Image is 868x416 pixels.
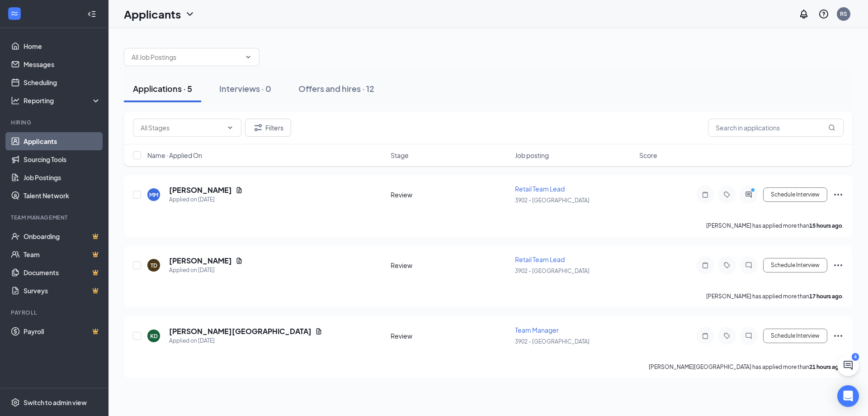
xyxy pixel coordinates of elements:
[840,10,847,18] div: RS
[147,151,202,160] span: Name · Applied On
[818,9,829,19] svg: QuestionInfo
[706,292,844,300] p: [PERSON_NAME] has applied more than .
[245,119,291,137] button: Filter Filters
[837,354,859,376] button: ChatActive
[722,332,732,339] svg: Tag
[24,282,101,300] a: SurveysCrown
[11,96,20,105] svg: Analysis
[11,398,20,407] svg: Settings
[24,73,101,91] a: Scheduling
[245,53,252,61] svg: ChevronDown
[24,132,101,150] a: Applicants
[226,124,234,131] svg: ChevronDown
[169,266,243,275] div: Applied on [DATE]
[24,245,101,263] a: TeamCrown
[515,268,590,274] span: 3902 - [GEOGRAPHIC_DATA]
[24,168,101,186] a: Job Postings
[763,187,827,202] button: Schedule Interview
[315,328,322,335] svg: Document
[515,185,565,193] span: Retail Team Lead
[391,151,409,160] span: Stage
[24,227,101,245] a: OnboardingCrown
[298,83,374,94] div: Offers and hires · 12
[184,9,195,19] svg: ChevronDown
[833,330,844,341] svg: Ellipses
[11,214,99,221] div: Team Management
[515,326,559,334] span: Team Manager
[169,195,243,204] div: Applied on [DATE]
[133,83,192,94] div: Applications · 5
[24,322,101,340] a: PayrollCrown
[700,262,711,269] svg: Note
[743,191,754,198] svg: ActiveChat
[219,83,271,94] div: Interviews · 0
[515,338,590,345] span: 3902 - [GEOGRAPHIC_DATA]
[169,256,232,266] h5: [PERSON_NAME]
[24,150,101,168] a: Sourcing Tools
[149,191,158,199] div: MM
[515,197,590,204] span: 3902 - [GEOGRAPHIC_DATA]
[828,124,835,131] svg: MagnifyingGlass
[169,185,232,195] h5: [PERSON_NAME]
[852,353,859,361] div: 4
[809,222,842,229] b: 15 hours ago
[124,6,181,22] h1: Applicants
[809,293,842,300] b: 17 hours ago
[236,257,243,264] svg: Document
[700,332,711,339] svg: Note
[391,331,509,340] div: Review
[24,55,101,73] a: Messages
[253,122,264,133] svg: Filter
[141,123,223,133] input: All Stages
[706,222,844,230] p: [PERSON_NAME] has applied more than .
[391,261,509,270] div: Review
[87,10,96,19] svg: Collapse
[743,332,754,339] svg: ChatInactive
[639,151,657,160] span: Score
[169,336,322,345] div: Applied on [DATE]
[11,309,99,316] div: Payroll
[391,190,509,199] div: Review
[150,332,158,340] div: KD
[236,186,243,194] svg: Document
[649,363,844,371] p: [PERSON_NAME][GEOGRAPHIC_DATA] has applied more than .
[809,363,842,370] b: 21 hours ago
[10,9,19,18] svg: WorkstreamLogo
[11,119,99,126] div: Hiring
[722,262,732,269] svg: Tag
[151,262,157,269] div: TD
[722,191,732,198] svg: Tag
[763,258,827,273] button: Schedule Interview
[833,260,844,271] svg: Ellipses
[798,9,809,19] svg: Notifications
[749,187,759,195] svg: PrimaryDot
[24,263,101,282] a: DocumentsCrown
[837,385,859,407] div: Open Intercom Messenger
[24,96,101,105] div: Reporting
[843,360,854,371] svg: ChatActive
[24,186,101,205] a: Talent Network
[24,398,87,407] div: Switch to admin view
[169,326,311,336] h5: [PERSON_NAME][GEOGRAPHIC_DATA]
[700,191,711,198] svg: Note
[515,255,565,263] span: Retail Team Lead
[708,119,844,137] input: Search in applications
[24,37,101,55] a: Home
[833,189,844,200] svg: Ellipses
[743,262,754,269] svg: ChatInactive
[132,52,241,62] input: All Job Postings
[763,329,827,343] button: Schedule Interview
[515,151,549,160] span: Job posting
